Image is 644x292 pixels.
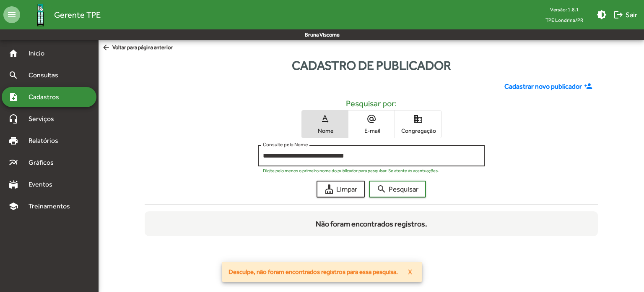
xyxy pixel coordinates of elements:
[539,15,590,25] span: TPE Londrina/PR
[8,92,18,102] mat-icon: note_add
[8,48,18,58] mat-icon: home
[8,114,18,124] mat-icon: headset_mic
[23,201,80,211] span: Treinamentos
[304,127,346,134] span: Nome
[8,179,18,189] mat-icon: stadium
[316,211,427,236] div: Não foram encontrados registros.
[263,168,439,173] mat-hint: Digite pelo menos o primeiro nome do publicador para pesquisar. Se atente às acentuações.
[613,10,623,20] mat-icon: logout
[401,264,419,279] button: X
[320,114,330,124] mat-icon: text_rotation_none
[610,7,641,22] button: Sair
[23,92,70,102] span: Cadastros
[539,4,590,15] div: Versão: 1.8.1
[597,10,607,20] mat-icon: brightness_medium
[20,1,101,29] a: Gerente TPE
[302,110,348,138] button: Nome
[54,8,101,21] span: Gerente TPE
[99,56,644,75] div: Cadastro de publicador
[317,181,365,197] button: Limpar
[23,48,57,58] span: Início
[8,201,18,211] mat-icon: school
[377,184,387,194] mat-icon: search
[8,136,18,146] mat-icon: print
[23,114,65,124] span: Serviços
[23,179,64,189] span: Eventos
[23,70,69,80] span: Consultas
[324,182,357,197] span: Limpar
[229,268,398,276] span: Desculpe, não foram encontrados registros para essa pesquisa.
[23,158,65,168] span: Gráficos
[504,82,582,92] span: Cadastrar novo publicador
[366,114,377,124] mat-icon: alternate_email
[408,264,412,279] span: X
[3,6,20,23] mat-icon: menu
[102,43,173,53] span: Voltar para página anterior
[8,70,18,80] mat-icon: search
[397,127,439,134] span: Congregação
[151,98,591,108] h5: Pesquisar por:
[348,110,395,138] button: E-mail
[584,82,595,91] mat-icon: person_add
[613,7,637,22] span: Sair
[102,43,112,53] mat-icon: arrow_back
[413,114,423,124] mat-icon: domain
[8,158,18,168] mat-icon: multiline_chart
[395,110,441,138] button: Congregação
[351,127,392,134] span: E-mail
[324,184,334,194] mat-icon: cleaning_services
[377,182,418,197] span: Pesquisar
[23,136,69,146] span: Relatórios
[27,1,54,29] img: Logo
[369,181,426,197] button: Pesquisar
